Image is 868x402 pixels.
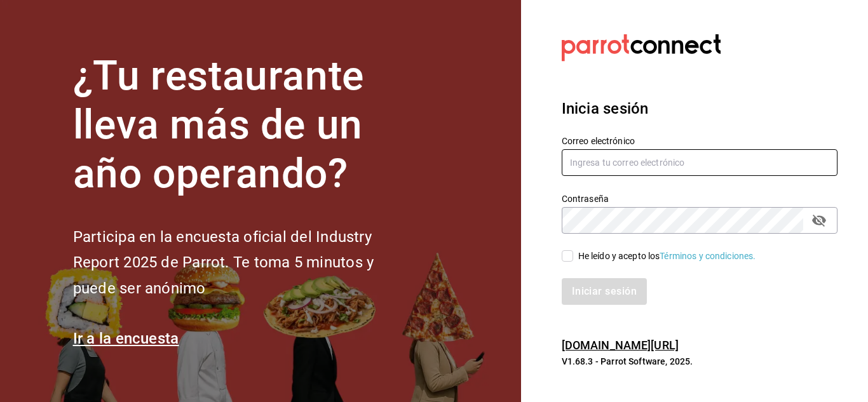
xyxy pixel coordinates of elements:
[578,250,756,263] div: He leído y acepto los
[562,338,679,352] a: [DOMAIN_NAME][URL]
[808,210,830,231] button: passwordField
[73,52,416,198] h1: ¿Tu restaurante lleva más de un año operando?
[562,149,837,176] input: Ingresa tu correo electrónico
[562,355,837,368] p: V1.68.3 - Parrot Software, 2025.
[660,251,756,261] a: Términos y condiciones.
[562,194,837,203] label: Contraseña
[73,330,179,347] a: Ir a la encuesta
[562,137,837,145] label: Correo electrónico
[73,224,416,302] h2: Participa en la encuesta oficial del Industry Report 2025 de Parrot. Te toma 5 minutos y puede se...
[562,97,837,120] h3: Inicia sesión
